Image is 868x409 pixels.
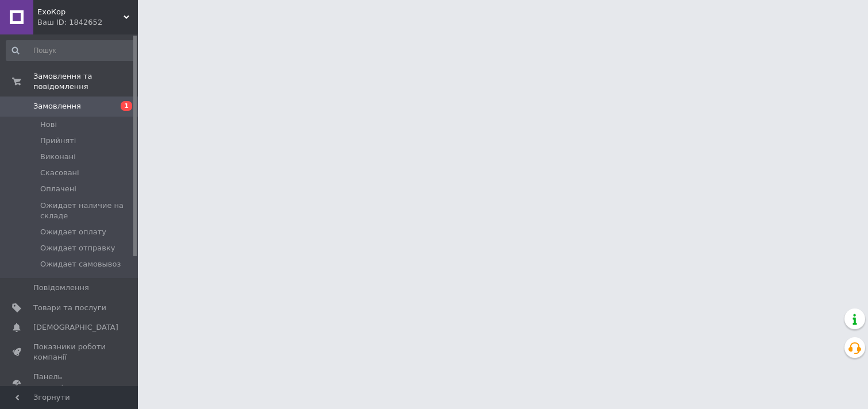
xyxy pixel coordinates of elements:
[40,184,76,194] span: Оплачені
[33,101,81,111] span: Замовлення
[33,372,106,392] span: Панель управління
[6,40,136,61] input: Пошук
[40,152,76,162] span: Виконані
[33,322,118,333] span: [DEMOGRAPHIC_DATA]
[33,342,106,362] span: Показники роботи компанії
[37,7,124,17] span: ЕхоКор
[40,227,106,237] span: Ожидает оплату
[40,259,121,269] span: Ожидает самовывоз
[40,168,79,178] span: Скасовані
[121,101,132,111] span: 1
[40,136,76,146] span: Прийняті
[37,17,138,28] div: Ваш ID: 1842652
[33,71,138,92] span: Замовлення та повідомлення
[40,243,115,253] span: Ожидает отправку
[40,119,57,130] span: Нові
[33,283,89,293] span: Повідомлення
[33,303,106,313] span: Товари та послуги
[40,200,134,221] span: Ожидает наличие на складе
